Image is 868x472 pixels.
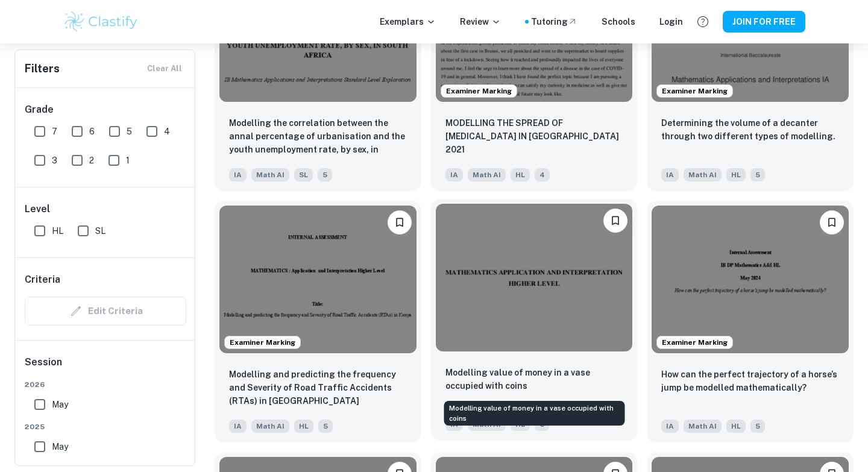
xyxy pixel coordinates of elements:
span: SL [294,168,313,181]
span: HL [294,420,313,433]
h6: Grade [25,102,186,117]
span: 6 [89,125,95,138]
span: Examiner Marking [657,337,732,348]
span: Math AI [684,168,722,181]
button: Please log in to bookmark exemplars [388,210,412,234]
span: 1 [126,154,130,167]
p: Modelling the correlation between the annal percentage of urbanisation and the youth unemployment... [229,116,407,157]
button: JOIN FOR FREE [723,11,805,33]
h6: Level [25,202,186,216]
p: Review [460,15,501,28]
span: 5 [318,168,332,181]
h6: Filters [25,60,60,77]
div: Criteria filters are unavailable when searching by topic [25,297,186,326]
button: Help and Feedback [693,11,713,32]
span: May [52,398,68,411]
p: Determining the volume of a decanter through two different types of modelling. [661,116,839,143]
p: How can the perfect trajectory of a horse’s jump be modelled mathematically? [661,368,839,394]
span: 5 [750,420,765,433]
span: HL [52,224,63,238]
span: Examiner Marking [225,337,300,348]
span: 3 [52,154,57,167]
h6: Criteria [25,272,60,287]
span: Math AI [468,168,506,181]
span: Math AI [251,168,289,181]
button: Please log in to bookmark exemplars [603,209,627,233]
p: Modelling and predicting the frequency and Severity of Road Traffic Accidents (RTAs) in Kenya [229,368,407,407]
span: 4 [164,125,170,138]
a: Examiner MarkingPlease log in to bookmark exemplarsModelling and predicting the frequency and Sev... [215,201,421,442]
span: 5 [750,168,765,181]
p: Exemplars [380,15,436,28]
span: IA [229,168,247,181]
span: 2026 [25,379,186,390]
a: Examiner MarkingPlease log in to bookmark exemplarsHow can the perfect trajectory of a horse’s ju... [647,201,854,442]
span: IA [445,168,463,181]
span: IA [229,420,247,433]
p: Modelling value of money in a vase occupied with coins [445,366,623,392]
span: 4 [535,168,550,181]
span: HL [726,168,746,181]
span: HL [726,420,746,433]
p: MODELLING THE SPREAD OF COVID-19 IN BRUNEI 2021 [445,116,623,156]
span: 2025 [25,421,186,432]
img: Math AI IA example thumbnail: Modelling and predicting the frequency a [219,206,417,353]
div: Modelling value of money in a vase occupied with coins [444,401,625,426]
span: Examiner Marking [657,86,732,96]
img: Math AI IA example thumbnail: Modelling value of money in a vase occup [436,204,633,351]
a: Please log in to bookmark exemplarsModelling value of money in a vase occupied with coinsIAMath A... [431,201,638,442]
span: IA [661,420,679,433]
span: 7 [52,125,57,138]
span: 5 [127,125,132,138]
span: 5 [318,420,333,433]
img: Clastify logo [63,10,139,34]
a: Schools [602,15,635,28]
a: Login [659,15,683,28]
h6: Session [25,355,186,379]
button: Please log in to bookmark exemplars [820,210,844,234]
span: Math AI [684,420,722,433]
span: 2 [89,154,94,167]
span: May [52,440,68,453]
span: HL [511,168,530,181]
span: IA [661,168,679,181]
span: SL [95,224,105,238]
span: Math AI [251,420,289,433]
a: Tutoring [531,15,577,28]
img: Math AI IA example thumbnail: How can the perfect trajectory of a hors [652,206,849,353]
span: Examiner Marking [441,86,517,96]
